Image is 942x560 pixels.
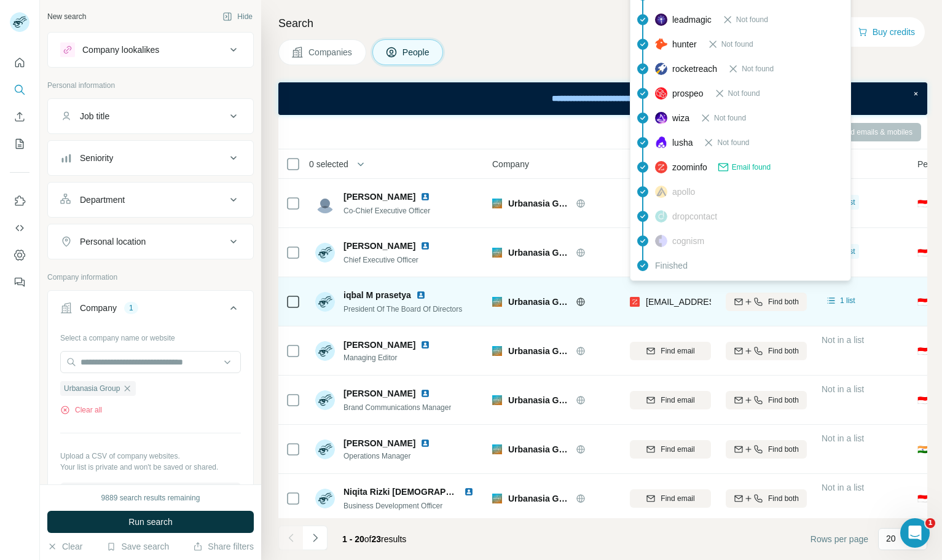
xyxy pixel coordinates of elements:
img: provider lusha logo [655,136,667,149]
button: Find email [630,440,711,459]
span: 0 selected [309,158,348,170]
img: Avatar [315,440,335,459]
div: 9889 search results remaining [101,492,200,503]
p: Personal information [47,80,254,91]
span: 🇮🇩 [917,197,928,210]
iframe: Intercom live chat [900,518,930,548]
img: LinkedIn logo [420,241,430,251]
span: [PERSON_NAME] [343,339,415,351]
span: wiza [672,112,689,124]
span: Find both [768,444,799,455]
img: Logo of Urbanasia Group [492,199,502,208]
iframe: Banner [278,82,927,115]
img: provider rocketreach logo [655,63,667,75]
span: [PERSON_NAME] [343,191,415,203]
span: leadmagic [672,14,712,26]
span: Companies [308,46,353,58]
span: Urbanasia Group [508,296,570,308]
span: Email found [732,162,771,173]
div: Seniority [80,152,113,164]
img: LinkedIn logo [420,340,430,350]
span: Not found [728,88,760,99]
span: Urbanasia Group [508,345,570,357]
span: Find email [661,493,694,504]
img: provider leadmagic logo [655,14,667,26]
span: 23 [372,534,382,544]
span: hunter [672,38,697,50]
span: prospeo [672,87,704,100]
span: President Of The Board Of Directors [343,305,462,314]
button: Quick start [10,52,29,74]
button: Find both [726,440,807,459]
span: rocketreach [672,63,717,75]
img: Avatar [315,489,335,508]
button: Personal location [48,227,253,256]
img: Logo of Urbanasia Group [492,494,502,503]
div: Job title [80,110,109,122]
span: Operations Manager [343,451,435,462]
button: Buy credits [858,23,915,41]
span: Urbanasia Group [508,197,570,210]
span: Run search [128,516,173,528]
img: provider zoominfo logo [630,296,640,308]
span: Find both [768,395,799,406]
span: Find both [768,296,799,307]
span: Find email [661,395,694,406]
span: Company [492,158,529,170]
p: Upload a CSV of company websites. [60,451,241,462]
img: Avatar [315,243,335,262]
span: 🇮🇩 [917,394,928,406]
img: provider wiza logo [655,112,667,124]
button: Company1 [48,293,253,328]
span: People [402,46,431,58]
img: LinkedIn logo [420,438,430,448]
span: Not in a list [822,483,864,492]
button: Feedback [10,271,29,293]
div: Select a company name or website [60,328,241,344]
span: 1 list [840,295,855,306]
button: Clear [47,540,82,553]
button: Clear all [60,404,102,416]
div: New search [47,11,86,22]
span: 1 - 20 [342,534,364,544]
button: Run search [47,511,254,533]
img: provider cognism logo [655,235,667,247]
span: Urbanasia Group [64,383,120,394]
button: Find both [726,489,807,508]
span: Not in a list [822,335,864,345]
button: Hide [214,7,261,26]
span: Not found [742,63,774,74]
p: 20 [886,532,896,545]
p: Your list is private and won't be saved or shared. [60,462,241,473]
span: Urbanasia Group [508,394,570,406]
span: of [364,534,372,544]
button: Save search [106,540,169,553]
span: Find both [768,493,799,504]
span: 🇮🇩 [917,345,928,357]
div: Company [80,302,117,314]
button: Share filters [193,540,254,553]
span: 1 list [840,246,855,257]
button: Department [48,185,253,215]
img: Logo of Urbanasia Group [492,248,502,258]
span: [PERSON_NAME] [343,387,415,400]
button: My lists [10,133,29,155]
span: Brand Communications Manager [343,403,451,412]
img: provider hunter logo [655,38,667,49]
img: Logo of Urbanasia Group [492,297,502,307]
span: 🇮🇳 [917,443,928,455]
img: Logo of Urbanasia Group [492,444,502,454]
div: Company lookalikes [82,44,159,56]
img: provider apollo logo [655,186,667,198]
span: Rows per page [811,533,868,545]
span: Chief Executive Officer [343,256,418,264]
div: 1 [124,302,138,314]
img: Logo of Urbanasia Group [492,395,502,405]
span: Find both [768,345,799,357]
span: Not found [721,39,753,50]
button: Find email [630,342,711,360]
img: Avatar [315,390,335,410]
img: LinkedIn logo [420,388,430,398]
span: Niqita Rizki [DEMOGRAPHIC_DATA] Nento [343,487,517,497]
